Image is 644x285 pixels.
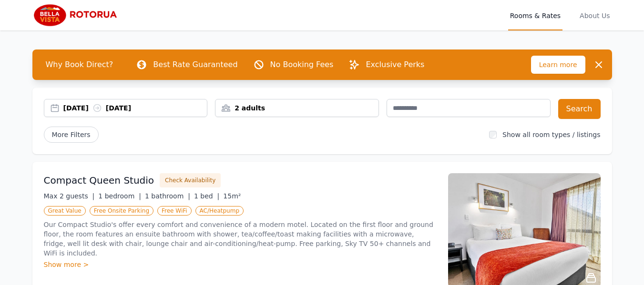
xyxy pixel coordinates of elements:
span: Great Value [44,206,86,216]
h3: Compact Queen Studio [44,174,154,187]
span: Free WiFi [157,206,192,216]
p: No Booking Fees [270,59,334,70]
label: Show all room types / listings [502,131,600,138]
div: [DATE] [DATE] [63,103,207,113]
p: Best Rate Guaranteed [153,59,237,70]
div: Show more > [44,260,437,269]
img: Bella Vista Rotorua [32,4,124,27]
span: AC/Heatpump [195,206,244,216]
span: Learn more [531,56,585,74]
div: 2 adults [215,103,378,113]
p: Our Compact Studio's offer every comfort and convenience of a modern motel. Located on the first ... [44,220,437,258]
button: Check Availability [160,173,221,187]
span: Why Book Direct? [38,55,121,74]
span: 1 bed | [194,192,219,200]
button: Search [558,99,601,119]
span: 1 bathroom | [145,192,190,200]
span: More Filters [44,127,99,143]
span: Free Onsite Parking [90,206,153,216]
span: Max 2 guests | [44,192,95,200]
p: Exclusive Perks [366,59,424,70]
span: 1 bedroom | [98,192,141,200]
span: 15m² [223,192,241,200]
